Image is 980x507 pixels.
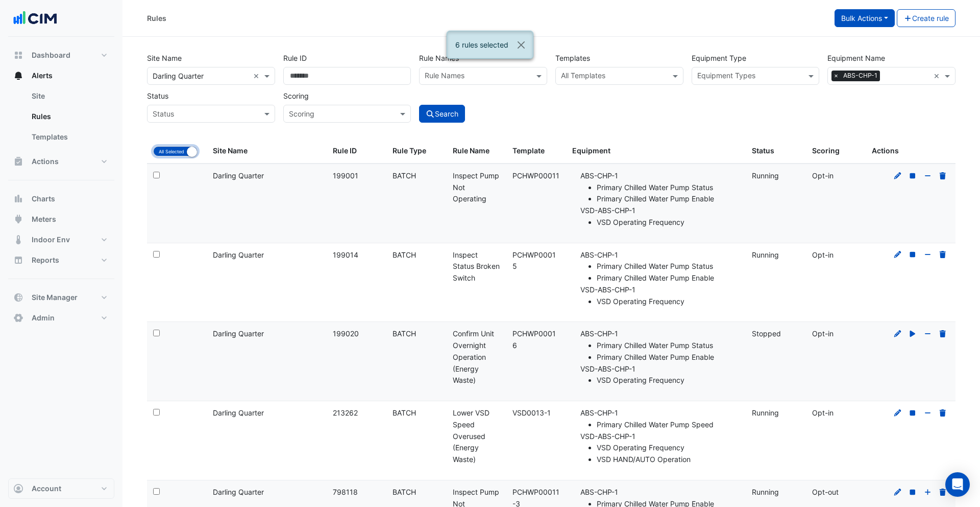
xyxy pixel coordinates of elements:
[752,170,799,182] div: Running
[8,65,114,86] button: Alerts
[509,31,533,59] button: Close
[908,329,917,338] a: Start Rule
[752,249,799,261] div: Running
[8,189,114,209] button: Charts
[423,70,464,83] div: Rule Names
[923,329,933,338] a: Opt-out
[333,249,380,261] div: 199014
[283,87,309,105] label: Scoring
[13,50,23,60] app-icon: Dashboard
[13,156,23,167] app-icon: Actions
[555,49,590,67] label: Templates
[447,31,533,59] ngb-alert: 6 rules selected
[752,328,799,340] div: Stopped
[393,487,440,498] div: BATCH
[812,145,860,157] div: Scoring
[453,145,500,157] div: Rule Name
[8,308,114,328] button: Admin
[597,272,740,284] li: Primary Chilled Water Pump Enable
[580,363,740,387] li: VSD-ABS-CHP-1
[8,86,114,151] div: Alerts
[13,71,23,81] app-icon: Alerts
[32,483,61,494] span: Account
[893,408,902,417] a: Edit Rule
[512,170,560,182] div: PCHWP00011
[13,214,23,224] app-icon: Meters
[453,249,500,284] div: Inspect Status Broken Switch
[696,70,755,83] div: Equipment Types
[32,313,55,323] span: Admin
[812,249,860,261] div: Opt-in
[597,261,740,272] li: Primary Chilled Water Pump Status
[923,408,933,417] a: Opt-out
[12,8,58,29] img: Company Logo
[893,329,902,338] a: Edit Rule
[908,171,917,180] a: Stop Rule
[213,487,321,498] div: Darling Quarter
[945,472,970,497] div: Open Intercom Messenger
[13,235,23,245] app-icon: Indoor Env
[213,170,321,182] div: Darling Quarter
[752,407,799,419] div: Running
[934,71,942,81] span: Clear
[333,170,380,182] div: 199001
[32,194,55,204] span: Charts
[580,284,740,308] li: VSD-ABS-CHP-1
[580,205,740,228] li: VSD-ABS-CHP-1
[923,250,933,259] a: Opt-out
[13,255,23,265] app-icon: Reports
[283,49,307,67] label: Rule ID
[827,49,885,67] label: Equipment Name
[32,214,56,224] span: Meters
[897,9,956,27] button: Create rule
[13,313,23,323] app-icon: Admin
[512,249,560,273] div: PCHWP00015
[393,145,440,157] div: Rule Type
[908,488,917,496] a: Stop Rule
[393,170,440,182] div: BATCH
[32,292,78,303] span: Site Manager
[8,478,114,499] button: Account
[580,328,740,363] li: ABS-CHP-1
[835,9,895,27] button: Bulk Actions
[23,127,114,147] a: Templates
[692,49,746,67] label: Equipment Type
[841,71,880,81] span: ABS-CHP-1
[908,408,917,417] a: Stop Rule
[32,235,70,245] span: Indoor Env
[812,328,860,340] div: Opt-in
[333,487,380,498] div: 798118
[213,328,321,340] div: Darling Quarter
[147,49,182,67] label: Site Name
[32,71,53,81] span: Alerts
[597,454,740,466] li: VSD HAND/AUTO Operation
[872,145,949,157] div: Actions
[512,145,560,157] div: Template
[580,249,740,284] li: ABS-CHP-1
[453,328,500,386] div: Confirm Unit Overnight Operation (Energy Waste)
[580,170,740,205] li: ABS-CHP-1
[938,408,947,417] a: Delete Rule
[147,13,166,24] div: Rules
[213,249,321,261] div: Darling Quarter
[831,71,841,81] span: ×
[453,407,500,466] div: Lower VSD Speed Overused (Energy Waste)
[597,217,740,228] li: VSD Operating Frequency
[393,328,440,340] div: BATCH
[419,105,465,123] button: Search
[8,287,114,308] button: Site Manager
[213,407,321,419] div: Darling Quarter
[908,250,917,259] a: Stop Rule
[23,86,114,106] a: Site
[938,250,947,259] a: Delete Rule
[333,145,380,157] div: Rule ID
[213,145,321,157] div: Site Name
[559,70,605,83] div: All Templates
[580,431,740,466] li: VSD-ABS-CHP-1
[8,229,114,250] button: Indoor Env
[752,487,799,498] div: Running
[893,250,902,259] a: Edit Rule
[32,50,70,60] span: Dashboard
[597,340,740,352] li: Primary Chilled Water Pump Status
[572,145,740,157] div: Equipment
